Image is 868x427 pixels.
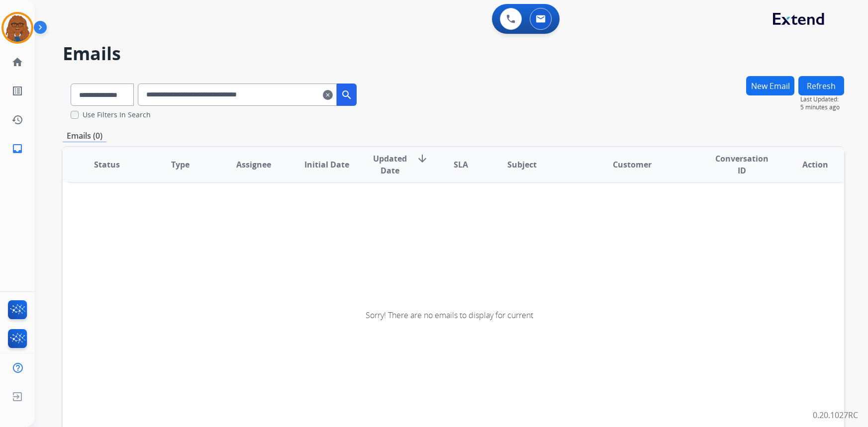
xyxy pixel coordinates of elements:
p: Emails (0) [63,130,106,142]
button: New Email [746,76,794,95]
span: Updated Date [372,153,408,176]
mat-icon: arrow_downward [416,153,428,165]
span: Last Updated: [800,95,844,103]
span: Initial Date [304,159,349,171]
span: Subject [507,159,537,171]
span: Customer [613,159,652,171]
span: Sorry! There are no emails to display for current [366,310,533,321]
img: avatar [3,14,31,42]
mat-icon: search [341,89,353,101]
mat-icon: home [11,56,23,68]
mat-icon: clear [323,89,333,101]
span: Assignee [236,159,271,171]
mat-icon: history [11,114,23,126]
span: Type [171,159,190,171]
span: 5 minutes ago [800,103,844,111]
label: Use Filters In Search [83,110,151,120]
h2: Emails [63,44,844,64]
mat-icon: inbox [11,143,23,155]
span: Conversation ID [713,153,770,176]
mat-icon: list_alt [11,85,23,97]
button: Refresh [798,76,844,95]
span: Status [94,159,120,171]
th: Action [771,147,844,182]
span: SLA [454,159,468,171]
p: 0.20.1027RC [813,409,858,421]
